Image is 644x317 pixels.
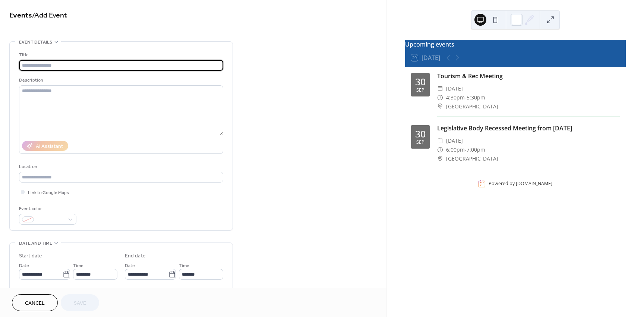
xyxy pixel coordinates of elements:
[467,93,485,102] span: 5:30pm
[437,124,620,133] div: Legislative Body Recessed Meeting from [DATE]
[446,84,463,93] span: [DATE]
[446,145,465,154] span: 6:00pm
[19,205,75,213] div: Event color
[25,299,45,307] span: Cancel
[73,262,83,270] span: Time
[437,93,443,102] div: ​
[437,136,443,145] div: ​
[415,77,426,86] div: 30
[437,145,443,154] div: ​
[467,145,485,154] span: 7:00pm
[179,262,189,270] span: Time
[446,102,498,111] span: [GEOGRAPHIC_DATA]
[489,181,552,187] div: Powered by
[465,145,467,154] span: -
[437,84,443,93] div: ​
[446,136,463,145] span: [DATE]
[125,262,135,270] span: Date
[405,40,626,49] div: Upcoming events
[446,154,498,163] span: [GEOGRAPHIC_DATA]
[416,88,424,93] div: Sep
[516,181,552,187] a: [DOMAIN_NAME]
[19,163,222,171] div: Location
[19,262,29,270] span: Date
[9,8,32,23] a: Events
[32,8,67,23] span: / Add Event
[437,72,620,80] div: Tourism & Rec Meeting
[415,129,426,139] div: 30
[19,240,52,247] span: Date and time
[437,102,443,111] div: ​
[465,93,467,102] span: -
[416,140,424,145] div: Sep
[19,252,42,260] div: Start date
[19,38,52,46] span: Event details
[28,189,69,197] span: Link to Google Maps
[19,51,222,59] div: Title
[19,76,222,84] div: Description
[446,93,465,102] span: 4:30pm
[437,154,443,163] div: ​
[125,252,146,260] div: End date
[12,294,58,311] button: Cancel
